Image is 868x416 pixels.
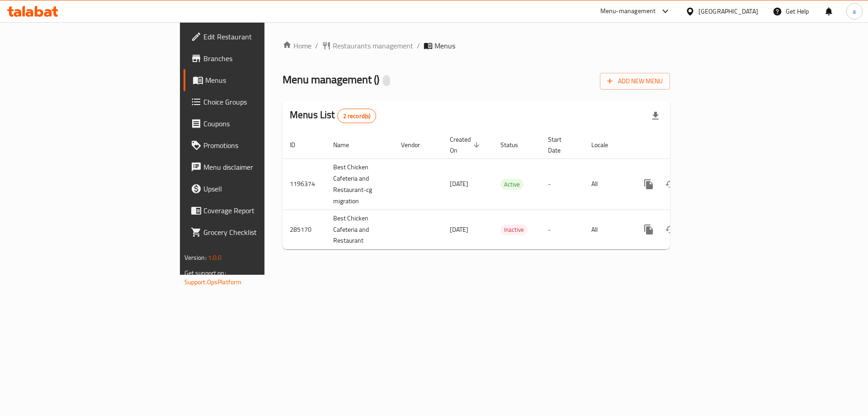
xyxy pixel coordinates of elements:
span: Menus [205,75,318,86]
span: Restaurants management [333,40,413,51]
h2: Menus List [290,108,376,123]
td: Best Chicken Cafeteria and Restaurant-cg migration [326,158,394,210]
span: Inactive [500,225,528,235]
a: Menu disclaimer [184,156,325,178]
li: / [417,40,420,51]
span: Menus [434,40,455,51]
div: [GEOGRAPHIC_DATA] [698,6,758,16]
a: Coverage Report [184,200,325,221]
span: ID [290,139,307,150]
td: Best Chicken Cafeteria and Restaurant [326,210,394,249]
div: Menu-management [600,6,656,17]
span: Status [500,139,530,150]
button: Change Status [660,173,681,195]
a: Choice Groups [184,91,325,113]
span: Promotions [203,140,318,151]
span: Active [500,179,524,190]
div: Inactive [500,225,528,235]
span: Start Date [548,134,573,156]
td: - [541,158,584,210]
a: Upsell [184,178,325,200]
span: Coupons [203,118,318,129]
span: Created On [450,134,482,156]
td: All [584,210,631,249]
span: Add New Menu [607,76,663,87]
a: Branches [184,48,325,69]
a: Edit Restaurant [184,26,325,48]
a: Restaurants management [322,40,413,51]
a: Promotions [184,134,325,156]
span: Coverage Report [203,205,318,216]
td: - [541,210,584,249]
span: Branches [203,53,318,64]
a: Grocery Checklist [184,221,325,243]
th: Actions [631,131,732,159]
span: Get support on: [184,267,226,279]
a: Menus [184,69,325,91]
button: more [638,219,660,240]
button: more [638,173,660,195]
div: Total records count [337,109,377,123]
span: 1.0.0 [208,252,222,263]
span: Edit Restaurant [203,31,318,42]
span: a [853,6,856,16]
span: Choice Groups [203,96,318,107]
span: Name [333,139,361,150]
a: Support.OpsPlatform [184,276,242,288]
span: [DATE] [450,178,468,190]
nav: breadcrumb [283,40,670,51]
span: [DATE] [450,224,468,235]
table: enhanced table [283,131,732,250]
span: Locale [591,139,620,150]
span: Menu management ( ) [283,69,379,90]
span: Upsell [203,183,318,194]
div: Export file [645,105,666,127]
button: Add New Menu [600,73,670,90]
td: All [584,158,631,210]
a: Coupons [184,113,325,134]
span: Menu disclaimer [203,162,318,172]
span: 2 record(s) [338,112,376,120]
span: Grocery Checklist [203,227,318,238]
span: Vendor [401,139,432,150]
button: Change Status [660,219,681,240]
span: Version: [184,252,207,263]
